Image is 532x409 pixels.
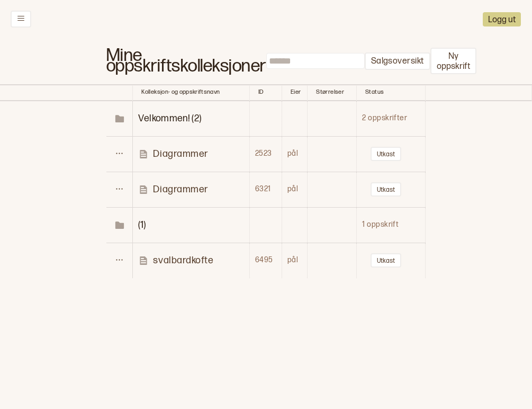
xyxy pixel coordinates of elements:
td: 1 oppskrift [357,207,426,243]
span: Toggle Row Expanded [138,219,146,230]
td: pål [282,136,308,172]
th: Toggle SortBy [308,84,357,101]
p: svalbardkofte [153,254,213,266]
td: pål [282,172,308,207]
button: Ny oppskrift [430,48,476,74]
p: Salgsoversikt [371,56,424,67]
p: Diagrammer [153,183,208,195]
td: 6321 [249,172,282,207]
button: Utkast [371,253,401,268]
th: Toggle SortBy [357,84,426,101]
button: Utkast [371,182,401,197]
td: 2 oppskrifter [357,101,426,137]
a: svalbardkofte [138,254,248,266]
p: Diagrammer [153,148,208,160]
th: Kolleksjon- og oppskriftsnavn [133,84,249,101]
h1: Mine oppskriftskolleksjoner [106,50,266,73]
th: Toggle SortBy [249,84,282,101]
span: Toggle Row Expanded [107,113,132,124]
th: Toggle SortBy [282,84,308,101]
button: Utkast [371,147,401,161]
td: 6495 [249,243,282,278]
td: pål [282,243,308,278]
span: Toggle Row Expanded [138,113,201,124]
a: Diagrammer [138,148,248,160]
a: Diagrammer [138,183,248,195]
th: Toggle SortBy [106,84,133,101]
button: Salgsoversikt [365,52,430,70]
td: 2523 [249,136,282,172]
span: Toggle Row Expanded [107,220,132,230]
button: Logg ut [483,12,521,26]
